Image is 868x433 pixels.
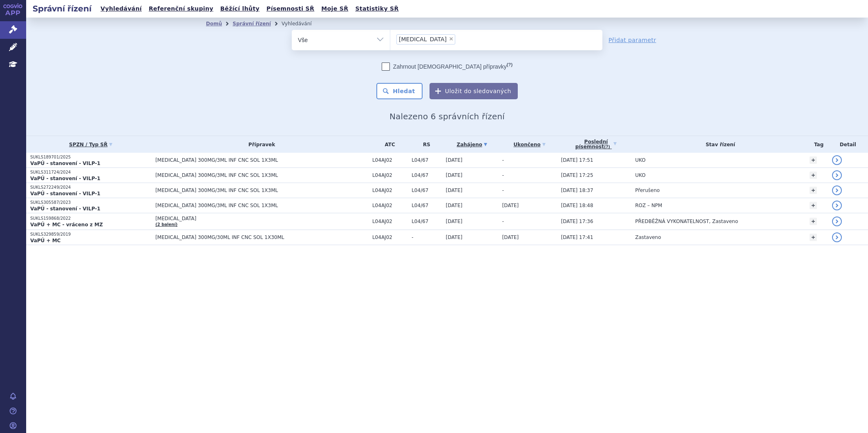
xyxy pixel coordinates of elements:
[446,172,463,178] span: [DATE]
[155,222,177,227] a: (2 balení)
[407,136,442,153] th: RS
[412,203,442,208] span: L04/67
[319,3,351,14] a: Moje SŘ
[372,219,407,224] span: L04AJ02
[353,3,401,14] a: Statistiky SŘ
[155,216,360,221] span: [MEDICAL_DATA]
[832,201,842,210] a: detail
[458,34,462,44] input: [MEDICAL_DATA]
[155,157,360,163] span: [MEDICAL_DATA] 300MG/3ML INF CNC SOL 1X3ML
[155,203,360,208] span: [MEDICAL_DATA] 300MG/3ML INF CNC SOL 1X3ML
[635,219,738,224] span: PŘEDBĚŽNÁ VYKONATELNOST, Zastaveno
[561,157,593,163] span: [DATE] 17:51
[502,172,504,178] span: -
[635,157,645,163] span: UKO
[30,170,151,175] p: SUKLS311724/2024
[561,187,593,193] span: [DATE] 18:37
[446,139,498,150] a: Zahájeno
[832,232,842,242] a: detail
[233,21,271,27] a: Správní řízení
[502,219,504,224] span: -
[372,187,407,193] span: L04AJ02
[30,232,151,237] p: SUKLS329859/2019
[561,203,593,208] span: [DATE] 18:48
[446,187,463,193] span: [DATE]
[206,21,222,27] a: Domů
[635,203,662,208] span: ROZ – NPM
[832,216,842,226] a: detail
[30,154,151,160] p: SUKLS189701/2025
[635,172,645,178] span: UKO
[30,216,151,221] p: SUKLS159868/2022
[561,172,593,178] span: [DATE] 17:25
[30,206,101,212] strong: VaPÚ - stanovení - VILP-1
[502,203,519,208] span: [DATE]
[389,112,505,121] span: Nalezeno 6 správních řízení
[449,36,454,41] span: ×
[155,234,360,240] span: [MEDICAL_DATA] 300MG/30ML INF CNC SOL 1X30ML
[30,161,101,166] strong: VaPÚ - stanovení - VILP-1
[502,139,557,150] a: Ukončeno
[446,203,463,208] span: [DATE]
[30,185,151,190] p: SUKLS272249/2024
[372,234,407,240] span: L04AJ02
[155,172,360,178] span: [MEDICAL_DATA] 300MG/3ML INF CNC SOL 1X3ML
[155,187,360,193] span: [MEDICAL_DATA] 300MG/3ML INF CNC SOL 1X3ML
[446,157,463,163] span: [DATE]
[810,202,817,209] a: +
[399,36,447,42] span: [MEDICAL_DATA]
[810,172,817,179] a: +
[382,62,512,71] label: Zahrnout [DEMOGRAPHIC_DATA] přípravky
[30,238,60,243] strong: VaPÚ + MC
[282,18,322,30] li: Vyhledávání
[828,136,868,153] th: Detail
[608,36,656,44] a: Přidat parametr
[604,145,610,150] abbr: (?)
[561,234,593,240] span: [DATE] 17:41
[561,136,631,153] a: Poslednípísemnost(?)
[376,83,423,99] button: Hledat
[264,3,317,14] a: Písemnosti SŘ
[368,136,407,153] th: ATC
[412,187,442,193] span: L04/67
[507,62,512,67] abbr: (?)
[810,156,817,164] a: +
[561,219,593,224] span: [DATE] 17:36
[30,222,103,228] strong: VaPÚ + MC - vráceno z MZ
[832,170,842,180] a: detail
[832,155,842,165] a: detail
[810,234,817,241] a: +
[26,3,98,14] h2: Správní řízení
[832,185,842,195] a: detail
[502,234,519,240] span: [DATE]
[412,157,442,163] span: L04/67
[430,83,518,99] button: Uložit do sledovaných
[502,157,504,163] span: -
[372,157,407,163] span: L04AJ02
[372,203,407,208] span: L04AJ02
[218,3,262,14] a: Běžící lhůty
[412,234,442,240] span: -
[30,176,101,181] strong: VaPÚ - stanovení - VILP-1
[810,187,817,194] a: +
[631,136,805,153] th: Stav řízení
[98,3,144,14] a: Vyhledávání
[30,200,151,205] p: SUKLS305587/2023
[810,218,817,225] a: +
[30,139,151,150] a: SPZN / Typ SŘ
[635,187,660,193] span: Přerušeno
[446,234,463,240] span: [DATE]
[412,172,442,178] span: L04/67
[372,172,407,178] span: L04AJ02
[502,187,504,193] span: -
[151,136,368,153] th: Přípravek
[446,219,463,224] span: [DATE]
[146,3,216,14] a: Referenční skupiny
[635,234,661,240] span: Zastaveno
[805,136,828,153] th: Tag
[30,191,101,196] strong: VaPÚ - stanovení - VILP-1
[412,219,442,224] span: L04/67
